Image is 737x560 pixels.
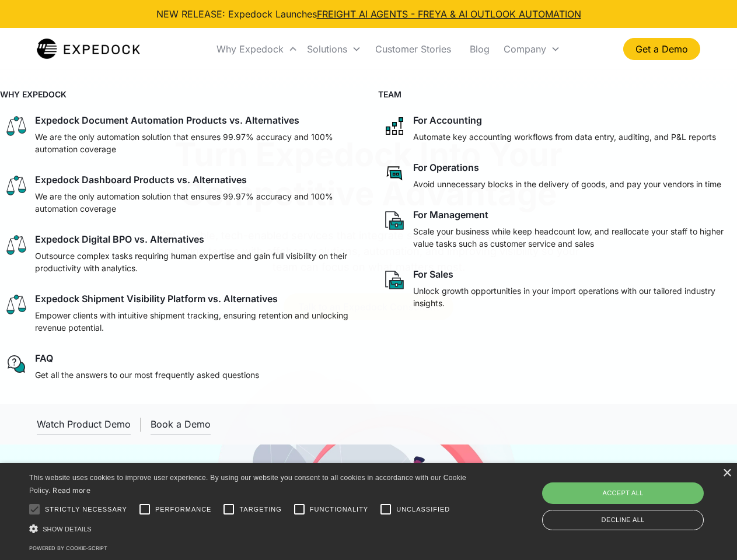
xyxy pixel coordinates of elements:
div: Expedock Digital BPO vs. Alternatives [35,233,204,245]
img: network like icon [383,114,406,138]
span: Functionality [310,505,368,514]
div: Company [504,43,546,55]
div: For Sales [413,268,453,280]
div: Solutions [307,43,347,55]
div: For Accounting [413,114,482,126]
img: rectangular chat bubble icon [383,162,406,185]
div: Why Expedock [216,43,284,55]
p: We are the only automation solution that ensures 99.97% accuracy and 100% automation coverage [35,131,355,155]
a: Customer Stories [366,29,460,69]
div: Show details [29,523,470,535]
p: Empower clients with intuitive shipment tracking, ensuring retention and unlocking revenue potent... [35,309,355,334]
span: Show details [43,526,92,533]
img: scale icon [5,293,28,316]
img: Expedock Logo [37,37,140,61]
img: scale icon [5,174,28,197]
a: Get a Demo [623,38,700,60]
span: Unclassified [396,505,450,514]
div: Book a Demo [151,418,211,430]
p: Scale your business while keep headcount low, and reallocate your staff to higher value tasks suc... [413,225,733,250]
a: Powered by cookie-script [29,545,107,551]
img: paper and bag icon [383,268,406,292]
a: FREIGHT AI AGENTS - FREYA & AI OUTLOOK AUTOMATION [317,8,581,20]
p: We are the only automation solution that ensures 99.97% accuracy and 100% automation coverage [35,190,355,215]
a: Read more [53,486,90,495]
iframe: Chat Widget [543,434,737,560]
div: Expedock Shipment Visibility Platform vs. Alternatives [35,293,278,304]
div: Company [499,29,565,69]
p: Outsource complex tasks requiring human expertise and gain full visibility on their productivity ... [35,250,355,274]
img: scale icon [5,114,28,138]
span: This website uses cookies to improve user experience. By using our website you consent to all coo... [29,474,466,495]
a: Blog [460,29,499,69]
div: Watch Product Demo [37,418,131,430]
div: Solutions [302,29,366,69]
a: open lightbox [37,414,131,435]
a: home [37,37,140,61]
div: For Operations [413,162,479,173]
span: Strictly necessary [45,505,127,514]
div: Expedock Dashboard Products vs. Alternatives [35,174,247,185]
p: Get all the answers to our most frequently asked questions [35,369,259,381]
div: For Management [413,209,488,220]
span: Performance [155,505,212,514]
p: Avoid unnecessary blocks in the delivery of goods, and pay your vendors in time [413,178,721,190]
img: scale icon [5,233,28,257]
p: Unlock growth opportunities in your import operations with our tailored industry insights. [413,285,733,309]
div: NEW RELEASE: Expedock Launches [156,7,581,21]
div: FAQ [35,352,53,364]
p: Automate key accounting workflows from data entry, auditing, and P&L reports [413,131,716,143]
a: Book a Demo [151,414,211,435]
img: paper and bag icon [383,209,406,232]
span: Targeting [239,505,281,514]
div: Why Expedock [212,29,302,69]
div: Expedock Document Automation Products vs. Alternatives [35,114,299,126]
img: regular chat bubble icon [5,352,28,376]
